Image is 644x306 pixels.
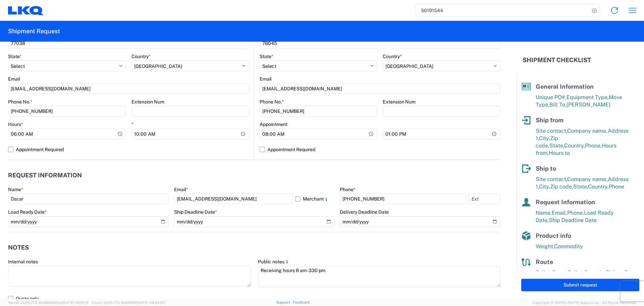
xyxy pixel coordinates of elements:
label: Appointment Required [260,144,500,155]
button: Submit request [521,279,639,291]
label: Email [174,186,188,192]
label: Appointment Required [8,144,249,155]
label: Extension Num [131,99,164,105]
span: Product info [536,232,571,239]
span: Phone, [567,210,584,216]
label: State [8,53,22,59]
label: Name [8,186,23,192]
label: Email [8,76,20,82]
span: Equipment Type, [567,94,609,100]
label: Hours [8,121,23,127]
span: Zip code, [550,183,573,190]
span: Name, [536,210,552,216]
label: Delivery Deadline Date [340,209,389,215]
label: Ship Deadline Date [174,209,217,215]
label: Quote only [8,293,500,304]
span: State, [573,183,588,190]
span: Phone [609,183,624,190]
h2: Shipment Checklist [523,56,591,64]
span: Phone, [585,142,602,149]
span: Request Information [536,199,595,206]
span: General Information [536,83,594,90]
span: [DATE] 08:44:20 [137,301,165,305]
label: State [260,53,273,59]
span: Route [536,258,553,265]
span: Site contact, [536,128,567,134]
h2: Notes [8,244,29,251]
span: Weight, [536,243,554,250]
span: Country, [564,142,585,149]
span: Ship Deadline Date [549,217,597,223]
span: Unique PO#, [536,94,567,100]
span: Hours to [549,150,570,156]
span: [PERSON_NAME] [567,101,610,108]
span: Ship from [536,117,563,124]
label: Extension Num [383,99,416,105]
label: Country [383,53,402,59]
span: Pallet Count in Pickup Stops equals Pallet Count in delivery stops [536,269,639,283]
label: Internal notes [8,259,38,265]
a: Feedback [293,300,310,304]
h2: Shipment Request [8,27,60,35]
label: Email [260,76,272,82]
span: Commodity [554,243,583,250]
label: Load Ready Date [8,209,47,215]
label: Phone [340,186,356,192]
span: State, [549,142,564,149]
label: Country [131,53,151,59]
span: City, [539,183,550,190]
span: Country, [588,183,609,190]
input: Ext [469,193,500,204]
span: Company name, [567,128,608,134]
label: Appointment [260,121,287,127]
span: Server: 2025.17.0-16a969492de [8,301,89,305]
span: Email, [552,210,567,216]
span: Ship to [536,165,556,172]
label: Merchant [295,193,335,204]
span: City, [539,135,550,141]
span: Pallet Count, [536,269,568,276]
span: Site contact, [536,176,567,182]
h2: Request Information [8,172,82,179]
label: Phone No. [260,99,284,105]
label: Phone No. [8,99,32,105]
span: Company name, [567,176,608,182]
span: [DATE] 09:51:12 [62,301,89,305]
span: Bill To, [549,101,567,108]
input: Shipment, tracking or reference number [416,4,590,17]
span: Client: 2025.17.0-5dd568f [92,301,165,305]
span: Copyright © [DATE]-[DATE] Agistix Inc., All Rights Reserved [533,300,636,306]
a: Support [276,300,293,304]
label: Public notes [258,259,290,265]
